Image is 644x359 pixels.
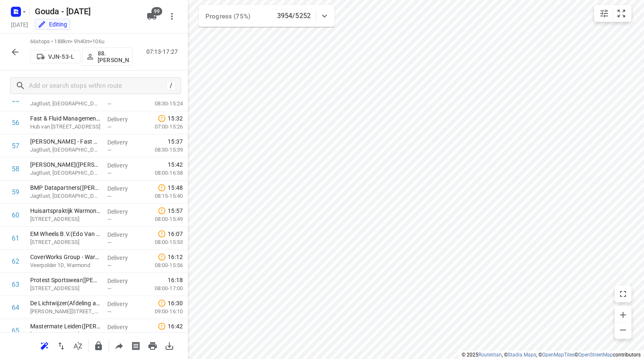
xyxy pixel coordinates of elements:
[158,207,166,215] svg: Late
[107,193,112,199] span: —
[199,5,335,27] div: Progress (75%)3954/5252
[141,330,183,339] p: 07:30-16:22
[107,239,112,246] span: —
[30,330,101,339] p: [STREET_ADDRESS]
[30,322,101,330] p: Mastermate Leiden(Jennifer Cornelder)
[141,123,183,131] p: 07:00-15:26
[168,276,183,284] span: 16:18
[29,79,166,92] input: Add or search stops within route
[168,322,183,330] span: 16:42
[98,50,129,63] p: 88. Deborah van den Berg
[107,231,138,239] p: Delivery
[30,307,101,316] p: Van Houdringelaan 2 A, Oegstgeest
[30,238,101,246] p: [STREET_ADDRESS]
[107,147,112,153] span: —
[53,341,70,349] span: Reverse route
[111,341,127,349] span: Share route
[107,332,112,338] span: —
[594,5,631,22] div: small contained button group
[158,253,166,261] svg: Late
[12,327,19,335] div: 65
[30,253,101,261] p: CoverWorks Group - Warmond(Renate de Moulin)
[462,352,641,358] li: © 2025 , © , © © contributors
[141,284,183,293] p: 08:00-17:00
[30,123,101,131] p: Hub van Doorneweg 2, Sassenheim
[141,146,183,154] p: 08:30-15:39
[30,183,101,192] p: BMP Datapartners(Martien Wijnands)
[205,13,250,20] span: Progress (75%)
[168,183,183,192] span: 15:48
[38,20,67,29] div: You are currently in edit mode.
[107,262,112,269] span: —
[12,280,19,288] div: 63
[8,20,31,29] h5: Project date
[30,299,101,307] p: De Lichtwijzer(Afdeling administratie)
[12,119,19,127] div: 56
[91,38,92,45] span: •
[30,207,101,215] p: Huisartspraktijk Warmond(Giselle Balfoort)
[168,207,183,215] span: 15:57
[146,47,181,56] p: 07:13-17:27
[107,309,112,315] span: —
[48,53,74,60] p: VJN-53-L
[151,7,162,16] span: 99
[168,253,183,261] span: 16:12
[168,137,183,146] span: 15:37
[144,341,161,349] span: Print route
[107,277,138,285] p: Delivery
[107,300,138,308] p: Delivery
[478,352,502,358] a: Routetitan
[542,352,574,358] a: OpenMapTiles
[158,322,166,330] svg: Late
[141,261,183,270] p: 08:00-15:56
[141,238,183,246] p: 08:00-15:53
[31,5,140,18] h5: Rename
[161,341,178,349] span: Download route
[613,5,630,22] button: Fit zoom
[127,341,144,349] span: Print shipping labels
[107,207,138,216] p: Delivery
[36,341,53,349] span: Reoptimize route
[30,230,101,238] p: EM Wheels B.V.(Edo Van der Wel)
[12,234,19,242] div: 61
[30,160,101,169] p: Van Zelst - Sassenheim(Willem Blom)
[168,230,183,238] span: 16:07
[30,137,101,146] p: Van Zelst - Fast & Fluid Management(Jeannette van Wijnen)
[107,161,138,170] p: Delivery
[168,160,183,169] span: 15:42
[508,352,536,358] a: Stadia Maps
[107,216,112,223] span: —
[168,114,183,123] span: 15:32
[168,299,183,307] span: 16:30
[141,307,183,316] p: 09:00-16:10
[166,81,176,90] div: /
[70,341,86,349] span: Sort by time window
[277,11,311,21] p: 3954/5252
[107,184,138,193] p: Delivery
[107,101,112,107] span: —
[90,338,107,354] button: Lock route
[141,192,183,200] p: 08:15-15:40
[12,165,19,173] div: 58
[30,114,101,123] p: Fast & Fluid Management B.V - Hub van Doorneweg 2(Jeannette van Wijnen)
[30,215,101,223] p: [STREET_ADDRESS]
[107,286,112,292] span: —
[92,38,104,45] span: 106u
[12,211,19,219] div: 60
[164,8,180,25] button: More
[107,170,112,176] span: —
[158,299,166,307] svg: Late
[141,169,183,177] p: 08:00-16:58
[158,183,166,192] svg: Late
[30,146,101,154] p: Jagtlust, [GEOGRAPHIC_DATA]
[158,230,166,238] svg: Late
[107,254,138,262] p: Delivery
[30,100,101,108] p: Jagtlust, [GEOGRAPHIC_DATA]
[30,192,101,200] p: Jagtlust, [GEOGRAPHIC_DATA]
[12,188,19,196] div: 59
[30,284,101,293] p: [STREET_ADDRESS]
[578,352,613,358] a: OpenStreetMap
[30,261,101,270] p: Veerpolder 1D, Warmond
[141,100,183,108] p: 08:30-15:24
[158,114,166,123] svg: Late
